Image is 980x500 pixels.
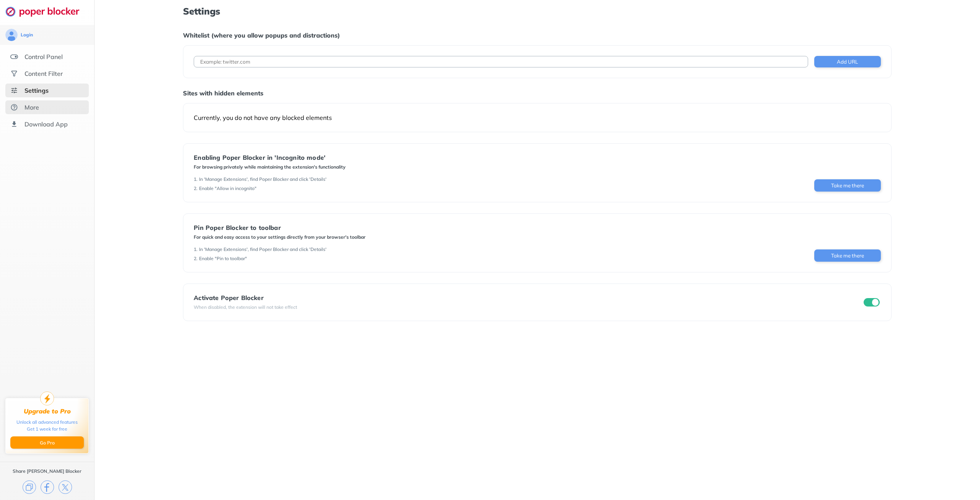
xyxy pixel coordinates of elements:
img: copy.svg [23,480,36,494]
div: Pin Poper Blocker to toolbar [194,224,366,231]
img: settings-selected.svg [10,87,18,94]
img: x.svg [59,480,72,494]
div: 2 . [194,256,198,262]
div: For browsing privately while maintaining the extension's functionality [194,164,346,170]
div: When disabled, the extension will not take effect [194,304,297,310]
div: Content Filter [24,70,63,77]
div: 2 . [194,185,198,192]
button: Add URL [814,56,881,67]
div: Upgrade to Pro [24,408,71,415]
div: Settings [24,87,49,94]
div: Currently, you do not have any blocked elements [194,114,880,121]
div: Share [PERSON_NAME] Blocker [13,468,82,474]
div: 1 . [194,246,198,252]
img: upgrade-to-pro.svg [40,392,54,405]
div: Sites with hidden elements [183,89,891,97]
button: Take me there [814,179,881,192]
div: For quick and easy access to your settings directly from your browser's toolbar [194,234,366,240]
div: Control Panel [24,53,63,61]
div: Whitelist (where you allow popups and distractions) [183,31,891,39]
div: 1 . [194,176,198,182]
div: In 'Manage Extensions', find Poper Blocker and click 'Details' [199,246,327,252]
button: Go Pro [10,436,84,449]
button: Take me there [814,249,881,262]
img: logo-webpage.svg [5,6,88,17]
img: about.svg [10,103,18,111]
img: social.svg [10,70,18,77]
div: Download App [24,120,68,128]
div: Login [21,32,33,38]
div: Unlock all advanced features [16,419,78,426]
div: Enabling Poper Blocker in 'Incognito mode' [194,154,346,161]
div: Enable "Pin to toolbar" [199,256,247,262]
div: Enable "Allow in incognito" [199,185,256,192]
h1: Settings [183,6,891,16]
div: In 'Manage Extensions', find Poper Blocker and click 'Details' [199,176,327,182]
div: More [24,103,39,111]
img: avatar.svg [5,29,18,41]
input: Example: twitter.com [194,56,808,67]
div: Activate Poper Blocker [194,294,297,301]
img: download-app.svg [10,120,18,128]
img: features.svg [10,53,18,61]
img: facebook.svg [41,480,54,494]
div: Get 1 week for free [27,426,67,433]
